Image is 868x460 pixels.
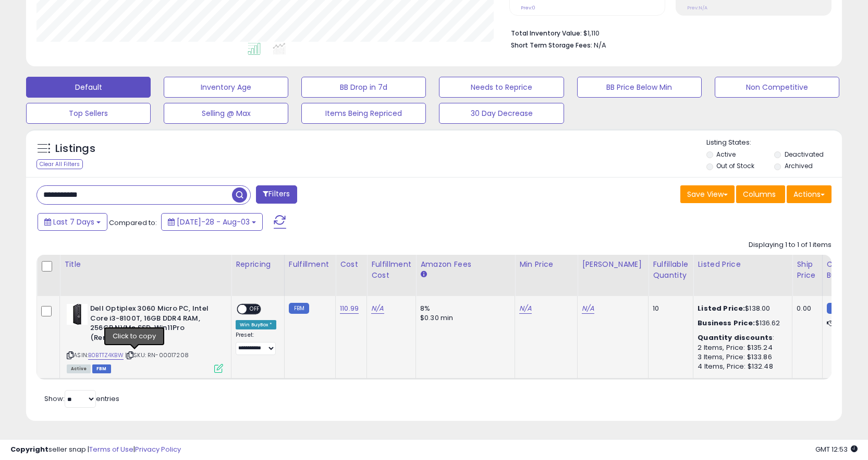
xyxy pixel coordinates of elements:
[88,351,124,360] a: B0BTTZ4KBW
[716,150,736,159] label: Active
[26,103,151,124] button: Top Sellers
[36,159,83,169] div: Clear All Filters
[109,218,157,228] span: Compared to:
[706,138,842,148] p: Listing States:
[53,217,94,227] span: Last 7 Days
[653,259,689,281] div: Fulfillable Quantity
[67,364,91,373] span: All listings currently available for purchase on Amazon
[289,259,331,270] div: Fulfillment
[815,444,858,454] span: 2025-08-12 12:53 GMT
[715,77,839,98] button: Non Competitive
[521,5,535,11] small: Prev: 0
[582,259,644,270] div: [PERSON_NAME]
[653,304,685,313] div: 10
[256,185,297,204] button: Filters
[594,40,606,50] span: N/A
[698,352,784,362] div: 3 Items, Price: $133.86
[10,445,181,455] div: seller snap | |
[698,319,784,328] div: $136.62
[301,77,426,98] button: BB Drop in 7d
[236,320,276,329] div: Win BuyBox *
[340,303,359,314] a: 110.99
[511,29,582,38] b: Total Inventory Value:
[736,185,785,203] button: Columns
[340,259,362,270] div: Cost
[92,364,111,373] span: FBM
[698,259,788,270] div: Listed Price
[301,103,426,124] button: Items Being Repriced
[698,303,745,313] b: Listed Price:
[420,259,510,270] div: Amazon Fees
[177,217,250,227] span: [DATE]-28 - Aug-03
[10,444,48,454] strong: Copyright
[680,185,735,203] button: Save View
[582,303,594,314] a: N/A
[247,305,263,314] span: OFF
[797,304,814,313] div: 0.00
[716,161,754,170] label: Out of Stock
[439,103,564,124] button: 30 Day Decrease
[698,304,784,313] div: $138.00
[236,332,276,355] div: Preset:
[743,189,776,199] span: Columns
[164,103,288,124] button: Selling @ Max
[38,213,107,231] button: Last 7 Days
[698,333,773,343] b: Quantity discounts
[698,362,784,371] div: 4 Items, Price: $132.48
[44,394,119,404] span: Show: entries
[55,141,95,156] h5: Listings
[439,77,564,98] button: Needs to Reprice
[687,5,707,11] small: Prev: N/A
[519,303,532,314] a: N/A
[420,304,507,313] div: 8%
[90,304,217,345] b: Dell Optiplex 3060 Micro PC, Intel Core i3-8100T, 16GB DDR4 RAM, 256GB NVMe SSD, Win11Pro (Renewed)
[698,343,784,352] div: 2 Items, Price: $135.24
[797,259,817,281] div: Ship Price
[26,77,151,98] button: Default
[420,313,507,323] div: $0.30 min
[785,150,824,159] label: Deactivated
[698,333,784,343] div: :
[89,444,133,454] a: Terms of Use
[749,240,832,250] div: Displaying 1 to 1 of 1 items
[785,161,813,170] label: Archived
[236,259,280,270] div: Repricing
[420,270,426,279] small: Amazon Fees.
[577,77,702,98] button: BB Price Below Min
[698,318,755,328] b: Business Price:
[827,303,847,314] small: FBM
[371,259,411,281] div: Fulfillment Cost
[371,303,384,314] a: N/A
[511,26,824,39] li: $1,110
[125,351,189,359] span: | SKU: RN-00017208
[64,259,227,270] div: Title
[787,185,832,203] button: Actions
[67,304,223,372] div: ASIN:
[135,444,181,454] a: Privacy Policy
[511,41,592,50] b: Short Term Storage Fees:
[164,77,288,98] button: Inventory Age
[289,303,309,314] small: FBM
[67,304,88,325] img: 31TVEiQfoML._SL40_.jpg
[161,213,263,231] button: [DATE]-28 - Aug-03
[519,259,573,270] div: Min Price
